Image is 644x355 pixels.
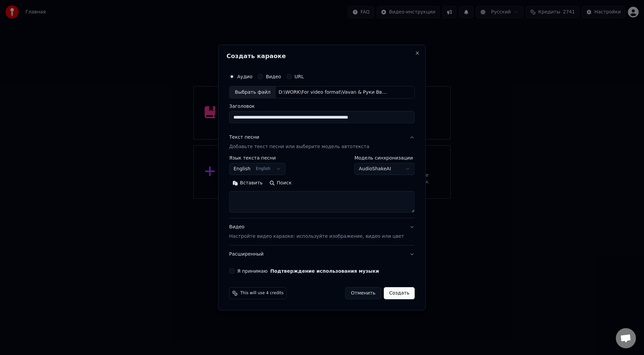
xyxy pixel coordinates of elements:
button: Я принимаю [270,269,379,273]
div: Выбрать файл [229,86,276,98]
label: Заголовок [229,104,415,109]
label: URL [294,74,304,79]
div: Текст песниДобавьте текст песни или выберите модель автотекста [229,156,415,218]
div: Видео [229,224,404,240]
span: This will use 4 credits [240,291,283,296]
button: Текст песниДобавьте текст песни или выберите модель автотекста [229,129,415,156]
p: Настройте видео караоке: используйте изображение, видео или цвет [229,233,404,240]
button: ВидеоНастройте видео караоке: используйте изображение, видео или цвет [229,219,415,246]
p: Добавьте текст песни или выберите модель автотекста [229,144,369,150]
label: Язык текста песни [229,156,285,161]
button: Отменить [345,287,381,299]
h2: Создать караоке [226,53,417,59]
label: Аудио [237,74,252,79]
button: Создать [384,287,415,299]
button: Вставить [229,178,266,189]
label: Я принимаю [237,269,379,273]
div: D:\WORK\For video format\Vavan & Руки Вверх Ай-яй-яй\VAVAN & Руки Вверх! - Ай-яй-яй (Vocals) ([PE... [276,89,390,96]
div: Текст песни [229,134,259,141]
button: Расширенный [229,246,415,263]
button: Поиск [266,178,295,189]
label: Модель синхронизации [355,156,415,161]
label: Видео [266,74,281,79]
